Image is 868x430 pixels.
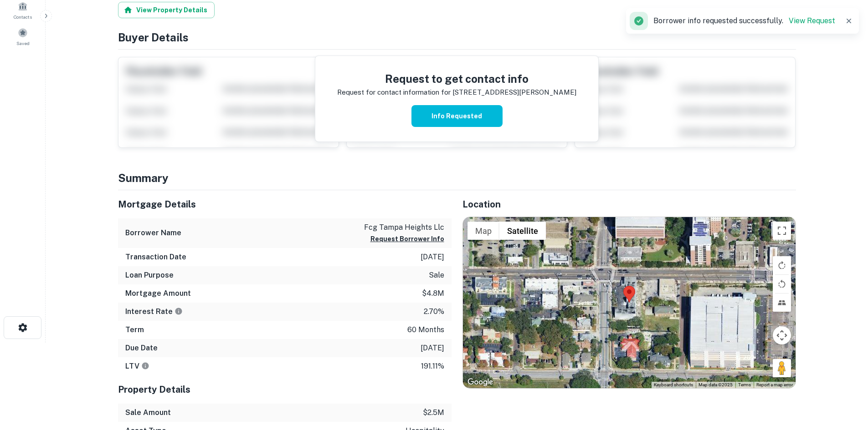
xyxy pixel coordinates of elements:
[789,16,835,25] a: View Request
[3,24,43,49] a: Saved
[125,252,186,263] h6: Transaction Date
[773,222,791,240] button: Toggle fullscreen view
[467,222,499,240] button: Show street map
[421,343,444,354] p: [DATE]
[424,306,444,317] p: 2.70%
[125,324,144,335] h6: Term
[653,15,835,26] p: Borrower info requested successfully.
[421,252,444,263] p: [DATE]
[141,362,149,370] svg: LTVs displayed on the website are for informational purposes only and may be reported incorrectly...
[462,197,796,211] h5: Location
[773,326,791,344] button: Map camera controls
[499,222,546,240] button: Show satellite imagery
[370,233,444,244] button: Request Borrower Info
[738,382,751,387] a: Terms (opens in new tab)
[822,357,868,401] iframe: Chat Widget
[125,306,183,317] h6: Interest Rate
[118,2,215,18] button: View Property Details
[125,407,171,418] h6: Sale Amount
[118,383,452,396] h5: Property Details
[125,343,158,354] h6: Due Date
[423,407,444,418] p: $2.5m
[125,228,181,238] h6: Borrower Name
[756,382,793,387] a: Report a map error
[364,222,444,233] p: fcg tampa heights llc
[337,71,576,87] h4: Request to get contact info
[118,29,796,46] h4: Buyer Details
[125,270,174,281] h6: Loan Purpose
[407,324,444,335] p: 60 months
[16,40,30,47] span: Saved
[118,170,796,186] h4: Summary
[773,275,791,293] button: Rotate map counterclockwise
[118,197,452,211] h5: Mortgage Details
[411,105,503,127] button: Info Requested
[14,13,32,20] span: Contacts
[465,376,495,388] img: Google
[773,256,791,274] button: Rotate map clockwise
[175,307,183,315] svg: The interest rates displayed on the website are for informational purposes only and may be report...
[699,382,733,387] span: Map data ©2025
[125,288,191,299] h6: Mortgage Amount
[452,87,576,98] p: [STREET_ADDRESS][PERSON_NAME]
[337,87,451,98] p: Request for contact information for
[773,359,791,377] button: Drag Pegman onto the map to open Street View
[125,361,149,372] h6: LTV
[429,270,444,281] p: sale
[773,293,791,312] button: Tilt map
[465,376,495,388] a: Open this area in Google Maps (opens a new window)
[654,382,693,388] button: Keyboard shortcuts
[422,288,444,299] p: $4.8m
[421,361,444,372] p: 191.11%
